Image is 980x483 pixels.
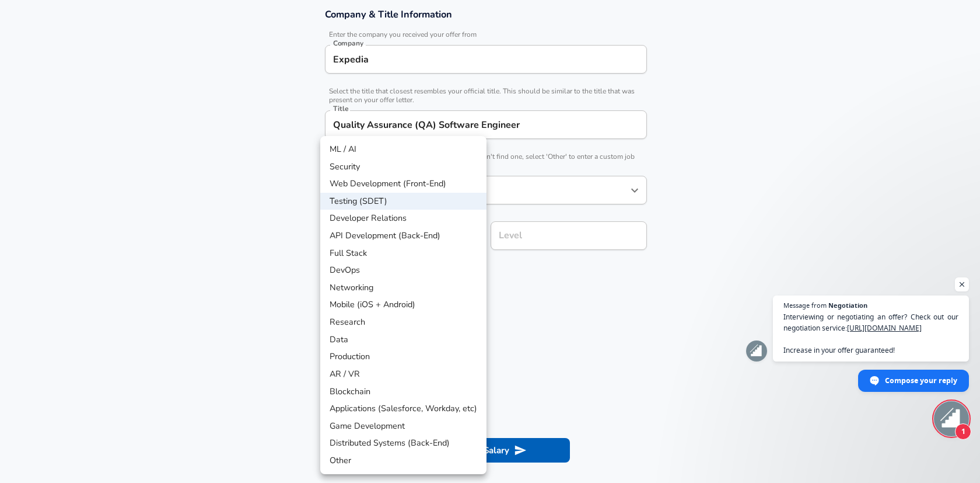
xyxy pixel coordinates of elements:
div: Open chat [934,401,969,436]
li: Blockchain [320,383,487,401]
li: Data [320,331,487,349]
li: Other [320,452,487,470]
span: 1 [955,423,971,440]
li: AR / VR [320,366,487,383]
li: Full Stack [320,245,487,262]
span: Interviewing or negotiating an offer? Check out our negotiation service: Increase in your offer g... [783,311,958,356]
span: Message from [783,302,827,308]
li: Developer Relations [320,210,487,227]
li: Security [320,158,487,176]
li: DevOps [320,262,487,279]
li: Distributed Systems (Back-End) [320,435,487,452]
li: Networking [320,279,487,297]
li: API Development (Back-End) [320,227,487,245]
li: Mobile (iOS + Android) [320,296,487,314]
li: ML / AI [320,141,487,158]
li: Testing (SDET) [320,193,487,210]
li: Production [320,348,487,366]
li: Applications (Salesforce, Workday, etc) [320,400,487,418]
span: Compose your reply [885,370,957,391]
li: Research [320,314,487,331]
li: Game Development [320,418,487,435]
span: Negotiation [828,302,867,308]
li: Web Development (Front-End) [320,175,487,193]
